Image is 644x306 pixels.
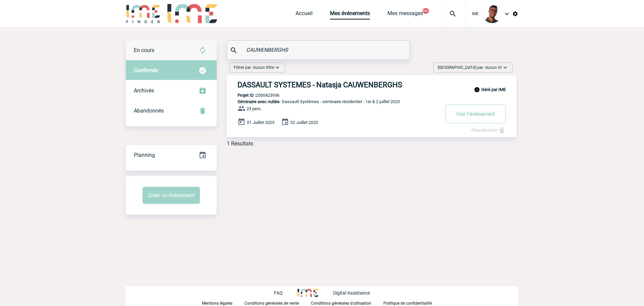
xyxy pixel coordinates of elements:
span: Aucun tri [485,65,502,70]
b: Projet ID : [237,93,256,98]
a: Politique de confidentialité [383,300,442,306]
img: baseline_expand_more_white_24dp-b.png [502,64,508,71]
span: 01 Juillet 2025 [247,120,274,125]
span: Confirmés [134,67,158,74]
p: Conditions générales d'utilisation [311,301,371,306]
p: Conditions générales de vente [245,301,299,306]
div: Retrouvez ici tous les événements que vous avez décidé d'archiver [126,81,217,101]
p: - Dassault Systèmes - séminaire résidentiel - 1er & 2 juillet 2025 [227,99,439,104]
a: Mes messages [387,10,423,19]
h3: DASSAULT SYSTEMES - Natasja CAUWENBERGHS [237,81,439,89]
img: http://www.idealmeetingsevents.fr/ [298,289,318,297]
span: Abandonnés [134,107,164,114]
img: info_black_24dp.svg [474,87,480,93]
p: Mentions légales [202,301,232,306]
span: [GEOGRAPHIC_DATA] par : [438,64,502,71]
a: DASSAULT SYSTEMES - Natasja CAUWENBERGHS [227,81,517,89]
img: 124970-0.jpg [483,4,501,23]
span: Planning [134,152,155,158]
a: Conditions générales d'utilisation [311,300,383,306]
a: Abandonner [471,127,506,133]
input: Rechercher un événement par son nom [245,45,394,55]
span: Archivés [134,87,154,94]
p: Politique de confidentialité [383,301,432,306]
p: Digital Assistance [333,290,370,296]
button: 99+ [422,8,429,14]
span: 02 Juillet 2025 [290,120,318,125]
a: FAQ [274,289,298,296]
b: Géré par IME [481,87,506,92]
a: Planning [126,145,217,165]
img: baseline_expand_more_white_24dp-b.png [274,64,281,71]
p: 2000423936 [227,93,279,98]
p: FAQ [274,290,283,296]
div: Retrouvez ici tous vos événements annulés [126,101,217,121]
button: Voir l'événement [445,104,506,123]
span: IME [472,11,479,16]
a: Mes événements [330,10,370,19]
span: 23 pers. [247,106,262,111]
a: Mentions légales [202,300,245,306]
span: Aucun filtre [253,65,274,70]
a: Conditions générales de vente [245,300,311,306]
img: IME-Finder [126,4,161,23]
a: Accueil [296,10,313,19]
div: Retrouvez ici tous vos évènements avant confirmation [126,40,217,60]
span: Filtrer par : [234,64,274,71]
button: Créer un événement [143,187,200,204]
span: En cours [134,47,154,53]
div: 1 Résultats [227,140,253,147]
span: Séminaire avec nuitée [237,99,279,104]
div: Retrouvez ici tous vos événements organisés par date et état d'avancement [126,145,217,165]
